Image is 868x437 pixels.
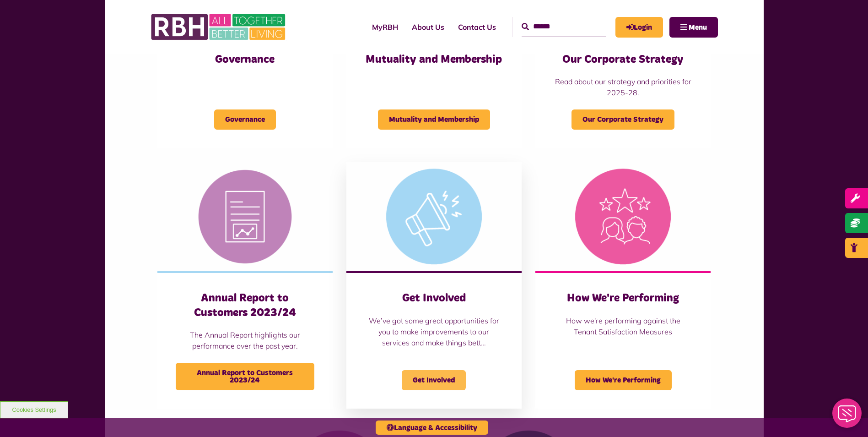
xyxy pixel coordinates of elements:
span: How We're Performing [575,370,672,390]
a: Annual Report to Customers 2023/24 The Annual Report highlights our performance over the past yea... [157,162,333,409]
a: About Us [405,15,451,39]
button: Language & Accessibility [376,421,488,435]
span: Mutuality and Membership [378,109,490,130]
img: RBH [151,9,288,45]
iframe: Netcall Web Assistant for live chat [827,396,868,437]
button: Navigation [669,17,718,38]
p: We’ve got some great opportunities for you to make improvements to our services and make things b... [365,315,503,348]
span: Menu [689,24,707,31]
a: How We're Performing How we're performing against the Tenant Satisfaction Measures How We're Perf... [535,162,711,409]
h3: Governance [176,53,314,67]
a: Get Involved We’ve got some great opportunities for you to make improvements to our services and ... [346,162,522,409]
p: How we're performing against the Tenant Satisfaction Measures [554,315,692,337]
a: MyRBH [365,15,405,39]
p: Read about our strategy and priorities for 2025-28. [554,76,692,98]
h3: Get Involved [365,291,503,306]
h3: How We're Performing [554,291,692,306]
h3: Mutuality and Membership [365,53,503,67]
span: Annual Report to Customers 2023/24 [176,363,314,390]
img: We're Performing [535,162,711,272]
img: Get Involved [346,162,522,272]
input: Search [522,17,606,37]
span: Get Involved [402,370,466,390]
span: Governance [214,109,276,130]
p: The Annual Report highlights our performance over the past year. [176,329,314,351]
img: Reports [157,162,333,272]
h3: Our Corporate Strategy [554,53,692,67]
span: Our Corporate Strategy [571,109,674,130]
a: MyRBH [615,17,663,38]
a: Contact Us [451,15,503,39]
h3: Annual Report to Customers 2023/24 [176,291,314,320]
